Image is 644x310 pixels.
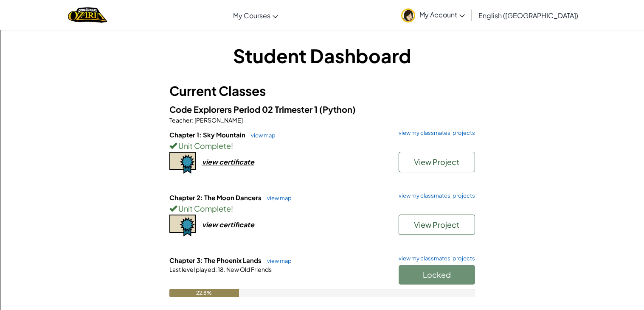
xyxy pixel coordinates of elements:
img: Home [68,6,107,24]
a: My Courses [229,4,282,27]
a: My Account [397,2,469,28]
a: English ([GEOGRAPHIC_DATA]) [474,4,582,27]
img: avatar [401,8,415,22]
span: My Account [419,10,465,19]
a: Ozaria by CodeCombat logo [68,6,107,24]
span: My Courses [233,11,270,20]
span: English ([GEOGRAPHIC_DATA]) [478,11,578,20]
